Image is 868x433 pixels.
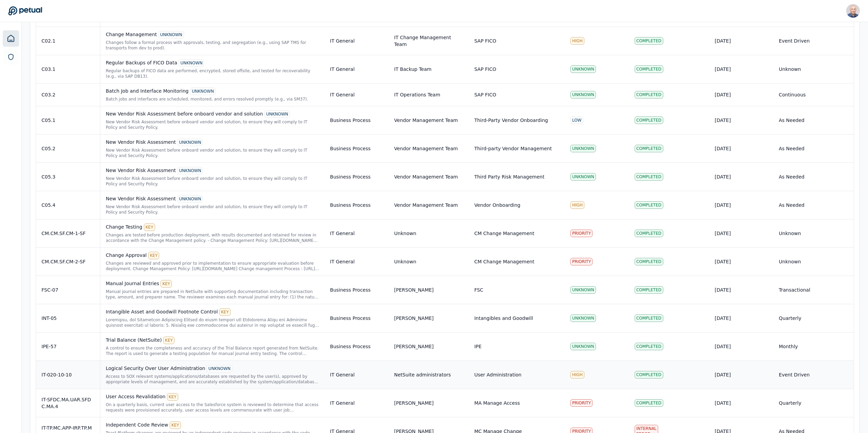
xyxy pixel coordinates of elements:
[190,88,216,95] div: UNKNOWN
[324,276,389,304] td: Business Process
[41,396,95,410] div: IT-SFDC.MA.UAR.SFDC.MA.4
[394,371,451,378] div: NetSuite administrators
[846,4,860,18] img: Harel K
[394,34,464,48] div: IT Change Management Team
[394,202,458,208] div: Vendor Management Team
[474,91,496,98] div: SAP FICO
[635,343,663,350] div: Completed
[394,400,434,406] div: [PERSON_NAME]
[106,252,319,259] div: Change Approval
[773,83,854,106] td: Continuous
[106,204,319,215] div: New Vendor Risk Assessment before onboard vendor and solution, to ensure they will comply to IT P...
[715,287,768,293] div: [DATE]
[474,202,520,208] div: Vendor Onboarding
[394,91,440,98] div: IT Operations Team
[635,117,663,124] div: Completed
[106,337,319,344] div: Trial Balance (NetSuite)
[3,49,18,64] a: SOC 1 Reports
[715,145,768,152] div: [DATE]
[106,365,319,372] div: Logical Security Over User Administration
[167,393,178,401] div: KEY
[773,389,854,417] td: Quarterly
[106,402,319,413] div: On a quarterly basis, current user access to the Salesforce system is reviewed to determine that ...
[106,139,319,146] div: New Vendor Risk Assessment
[324,247,389,276] td: IT General
[635,314,663,322] div: Completed
[106,68,319,79] div: Regular backups of FICO data are performed, encrypted, stored offsite, and tested for recoverabil...
[324,55,389,83] td: IT General
[41,117,95,124] div: C05.1
[41,287,95,293] div: FSC-07
[106,110,319,118] div: New Vendor Risk Assessment before onboard vendor and solution
[773,304,854,332] td: Quarterly
[106,393,319,401] div: User Access Revalidation
[148,252,160,259] div: KEY
[773,27,854,55] td: Event Driven
[394,258,416,265] div: Unknown
[161,280,172,288] div: KEY
[474,400,520,406] div: MA Manage Access
[635,173,663,181] div: Completed
[106,31,319,38] div: Change Management
[715,343,768,350] div: [DATE]
[570,173,596,181] div: UNKNOWN
[715,66,768,73] div: [DATE]
[41,145,95,152] div: C05.2
[715,230,768,237] div: [DATE]
[158,31,184,38] div: UNKNOWN
[635,399,663,407] div: Completed
[324,360,389,389] td: IT General
[106,88,319,95] div: Batch Job and Interface Monitoring
[570,314,596,322] div: UNKNOWN
[106,345,319,356] div: A control to ensure the completeness and accuracy of the Trial Balance report generated from NetS...
[324,106,389,134] td: Business Process
[106,195,319,203] div: New Vendor Risk Assessment
[773,219,854,247] td: Unknown
[635,258,663,265] div: Completed
[41,371,95,378] div: IT-020-10-10
[324,83,389,106] td: IT General
[144,223,155,231] div: KEY
[474,66,496,73] div: SAP FICO
[324,191,389,219] td: Business Process
[715,371,768,378] div: [DATE]
[324,304,389,332] td: Business Process
[773,360,854,389] td: Event Driven
[106,148,319,158] div: New Vendor Risk Assessment before onboard vendor and solution, to ensure they will comply to IT P...
[106,289,319,300] div: Manual journal entries are prepared in NetSuite with supporting documentation including transacti...
[179,59,204,67] div: UNKNOWN
[635,230,663,237] div: Completed
[773,247,854,276] td: Unknown
[41,37,95,44] div: C02.1
[715,315,768,322] div: [DATE]
[635,65,663,73] div: Completed
[570,91,596,98] div: UNKNOWN
[474,315,533,322] div: Intangibles and Goodwill
[773,332,854,360] td: Monthly
[635,91,663,98] div: Completed
[324,389,389,417] td: IT General
[106,232,319,243] div: Changes are tested before production deployment, with results documented and retained for review ...
[570,145,596,152] div: UNKNOWN
[635,201,663,209] div: Completed
[106,223,319,231] div: Change Testing
[570,201,584,209] div: HIGH
[394,173,458,180] div: Vendor Management Team
[570,37,584,45] div: HIGH
[106,119,319,130] div: New Vendor Risk Assessment before onboard vendor and solution, to ensure they will comply to IT P...
[715,173,768,180] div: [DATE]
[715,117,768,124] div: [DATE]
[635,37,663,45] div: Completed
[106,308,319,316] div: Intangible Asset and Goodwill Footnote Control
[394,287,434,293] div: [PERSON_NAME]
[324,134,389,163] td: Business Process
[474,37,496,44] div: SAP FICO
[715,202,768,208] div: [DATE]
[41,91,95,98] div: C03.2
[570,286,596,294] div: UNKNOWN
[41,258,95,265] div: CM.CM.SF.CM-2-SF
[41,230,95,237] div: CM.CM.SF.CM-1-SF
[570,258,592,265] div: PRIORITY
[106,317,319,328] div: Quarterly, the Functional Accounting Manager or above reviews the Intangible Asset and Goodwill f...
[474,145,552,152] div: Third-party Vendor Management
